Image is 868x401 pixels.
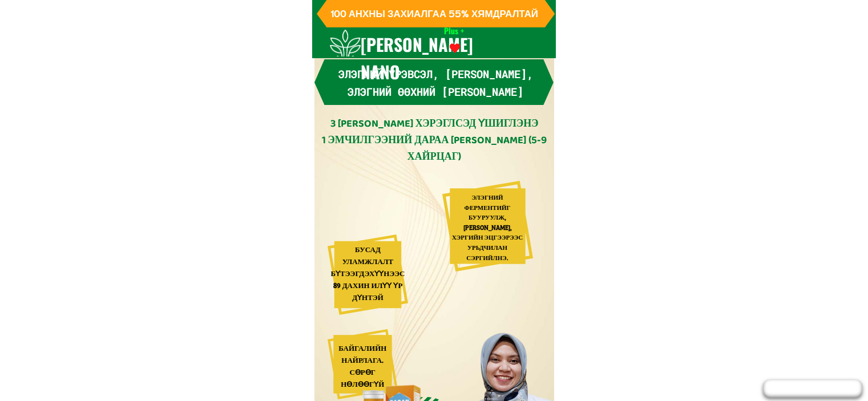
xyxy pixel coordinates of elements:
h3: [PERSON_NAME] NANO [361,31,487,86]
div: ЭЛЭГНИЙ ФЕРМЕНТИЙГ БУУРУУЛЖ, [PERSON_NAME], ХЭРГИЙН ЭЦГЭЭРЭЭС УРЬДЧИЛАН СЭРГИЙЛНЭ. [450,193,524,264]
div: 3 [PERSON_NAME] ХЭРЭГЛСЭД ҮШИГЛЭНЭ 1 ЭМЧИЛГЭЭНИЙ ДАРАА [PERSON_NAME] (5-9 ХАЙРЦАГ) [319,117,550,166]
div: БАЙГАЛИЙН НАЙРЛАГА. СӨРӨГ НӨЛӨӨГҮЙ [330,343,395,391]
div: БУСАД УЛАМЖЛАЛТ БҮТЭЭГДЭХҮҮНЭЭС 89 ДАХИН ИЛҮҮ ҮР ДҮНТЭЙ [331,245,405,304]
h3: Элэгний үрэвсэл, [PERSON_NAME], элэгний өөхний [PERSON_NAME] [319,66,552,100]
